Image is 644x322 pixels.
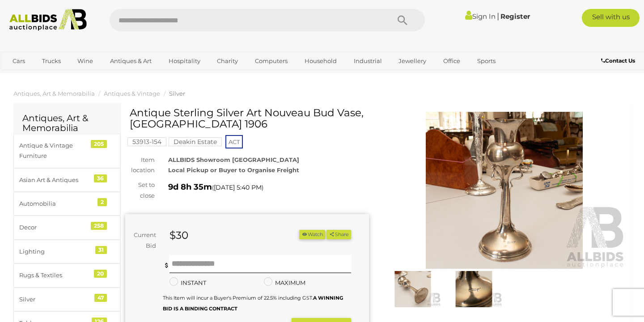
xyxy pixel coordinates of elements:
[169,90,185,97] a: Silver
[91,222,107,230] div: 258
[168,182,212,192] strong: 9d 8h 35m
[582,9,640,27] a: Sell with us
[119,180,161,201] div: Set to close
[168,166,299,174] strong: Local Pickup or Buyer to Organise Freight
[249,54,293,68] a: Computers
[13,192,120,216] a: Automobilia 2
[212,184,263,191] span: ( )
[471,54,501,68] a: Sports
[94,294,107,302] div: 47
[445,271,502,307] img: Antique Sterling Silver Art Nouveau Bud Vase, Sheffield 1906
[214,183,262,191] span: [DATE] 5:40 PM
[13,90,95,97] a: Antiques, Art & Memorabilia
[19,294,93,305] div: Silver
[5,9,92,31] img: Allbids.com.au
[127,138,166,145] a: 53913-154
[7,68,82,83] a: [GEOGRAPHIC_DATA]
[299,54,343,68] a: Household
[13,240,120,263] a: Lighting 31
[22,113,111,133] h2: Antiques, Art & Memorabilia
[500,12,530,21] a: Register
[211,54,244,68] a: Charity
[380,9,425,31] button: Search
[104,54,157,68] a: Antiques & Art
[163,295,343,311] small: This Item will incur a Buyer's Premium of 22.5% including GST.
[299,230,325,239] li: Watch this item
[36,54,67,68] a: Trucks
[94,174,107,182] div: 36
[169,138,222,145] a: Deakin Estate
[19,199,93,209] div: Automobilia
[91,140,107,148] div: 205
[264,278,305,288] label: MAXIMUM
[169,137,222,146] mark: Deakin Estate
[163,54,206,68] a: Hospitality
[225,135,243,148] span: ACT
[94,270,107,278] div: 20
[7,54,31,68] a: Cars
[13,134,120,168] a: Antique & Vintage Furniture 205
[13,288,120,311] a: Silver 47
[127,137,166,146] mark: 53913-154
[19,175,93,185] div: Asian Art & Antiques
[13,168,120,192] a: Asian Art & Antiques 36
[19,270,93,280] div: Rugs & Textiles
[299,230,325,239] button: Watch
[13,216,120,239] a: Decor 258
[119,155,161,176] div: Item location
[382,112,626,269] img: Antique Sterling Silver Art Nouveau Bud Vase, Sheffield 1906
[601,57,635,64] b: Contact Us
[19,140,93,161] div: Antique & Vintage Furniture
[19,222,93,233] div: Decor
[168,156,299,163] strong: ALLBIDS Showroom [GEOGRAPHIC_DATA]
[13,263,120,287] a: Rugs & Textiles 20
[393,54,432,68] a: Jewellery
[72,54,99,68] a: Wine
[97,198,107,206] div: 2
[169,278,206,288] label: INSTANT
[95,246,107,254] div: 31
[169,229,188,241] strong: $30
[348,54,388,68] a: Industrial
[437,54,466,68] a: Office
[601,56,637,66] a: Contact Us
[104,90,160,97] a: Antiques & Vintage
[326,230,351,239] button: Share
[497,11,499,21] span: |
[385,271,441,307] img: Antique Sterling Silver Art Nouveau Bud Vase, Sheffield 1906
[130,107,367,130] h1: Antique Sterling Silver Art Nouveau Bud Vase, [GEOGRAPHIC_DATA] 1906
[163,295,343,311] b: A WINNING BID IS A BINDING CONTRACT
[465,12,496,21] a: Sign In
[125,230,163,251] div: Current Bid
[19,246,93,257] div: Lighting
